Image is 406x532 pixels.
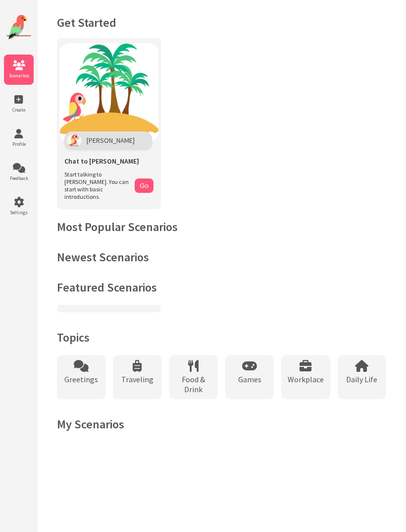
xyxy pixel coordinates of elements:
[4,209,34,216] span: Settings
[4,72,34,79] span: Scenarios
[346,374,377,384] span: Daily Life
[67,134,82,147] img: Polly
[57,280,386,295] h2: Featured Scenarios
[64,157,139,166] span: Chat to [PERSON_NAME]
[57,15,386,30] h1: Get Started
[59,43,158,142] img: Chat with Polly
[288,374,324,384] span: Workplace
[4,141,34,147] span: Profile
[135,178,153,193] button: Go
[64,171,130,200] span: Start talking to [PERSON_NAME]. You can start with basic introductions.
[64,374,98,384] span: Greetings
[57,416,386,432] h2: My Scenarios
[87,136,135,145] span: [PERSON_NAME]
[238,374,261,384] span: Games
[6,15,31,40] img: Website Logo
[57,219,386,235] h2: Most Popular Scenarios
[57,249,386,265] h2: Newest Scenarios
[57,330,386,345] h2: Topics
[121,374,153,384] span: Traveling
[4,107,34,113] span: Create
[174,374,213,394] span: Food & Drink
[4,175,34,181] span: Feedback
